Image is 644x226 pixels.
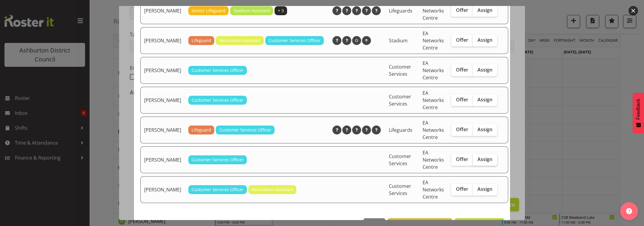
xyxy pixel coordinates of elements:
[633,93,644,133] button: Feedback - Show survey
[219,127,271,133] span: Customer Services Officer
[389,127,412,133] span: Lifeguards
[477,7,492,13] span: Assign
[192,127,211,133] span: Lifeguard
[423,149,444,170] span: EA Networks Centre
[456,7,468,13] span: Offer
[140,117,185,143] td: [PERSON_NAME]
[477,67,492,73] span: Assign
[192,186,244,193] span: Customer Services Officer
[423,0,444,21] span: EA Networks Centre
[477,37,492,43] span: Assign
[389,64,411,77] span: Customer Services
[456,126,468,132] span: Offer
[477,97,492,103] span: Assign
[423,30,444,51] span: EA Networks Centre
[423,90,444,111] span: EA Networks Centre
[626,208,632,214] img: help-xxl-2.png
[278,7,284,14] span: + 3
[477,156,492,162] span: Assign
[423,179,444,200] span: EA Networks Centre
[423,60,444,81] span: EA Networks Centre
[192,37,211,44] span: Lifeguard
[389,37,408,44] span: Stadium
[456,97,468,103] span: Offer
[477,186,492,192] span: Assign
[636,99,641,120] span: Feedback
[192,7,225,14] span: Senior Lifeguard
[456,37,468,43] span: Offer
[140,176,185,203] td: [PERSON_NAME]
[456,67,468,73] span: Offer
[269,37,321,44] span: Customer Services Officer
[456,156,468,162] span: Offer
[192,67,244,74] span: Customer Services Officer
[389,93,411,107] span: Customer Services
[477,126,492,132] span: Assign
[423,120,444,140] span: EA Networks Centre
[219,37,261,44] span: Recreation Assistant
[389,153,411,167] span: Customer Services
[140,87,185,114] td: [PERSON_NAME]
[192,157,244,163] span: Customer Services Officer
[252,186,293,193] span: Recreation Assistant
[192,97,244,103] span: Customer Services Officer
[234,7,270,14] span: Stadium Assistant
[140,57,185,84] td: [PERSON_NAME]
[140,146,185,173] td: [PERSON_NAME]
[389,7,412,14] span: Lifeguards
[140,27,185,54] td: [PERSON_NAME]
[389,183,411,196] span: Customer Services
[456,186,468,192] span: Offer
